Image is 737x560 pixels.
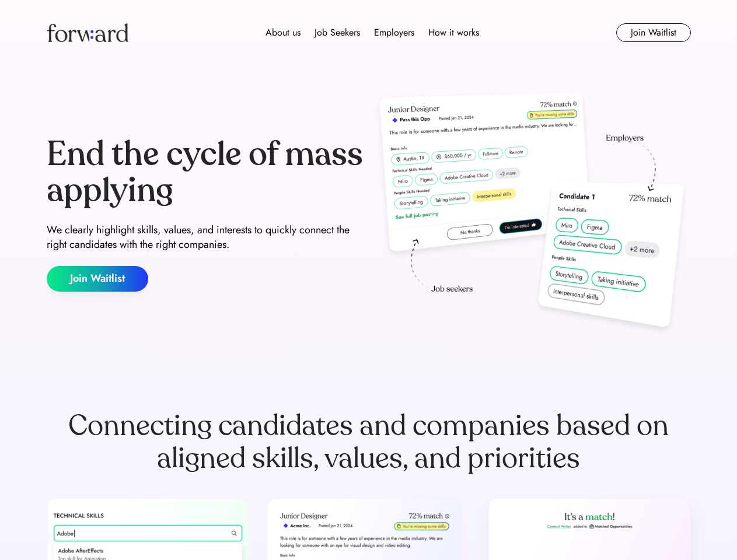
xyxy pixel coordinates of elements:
div: Connecting candidates and companies based on aligned skills, values, and priorities [47,409,691,475]
div: Employers [374,26,414,40]
div: About us [266,26,301,40]
div: We clearly highlight skills, values, and interests to quickly connect the right candidates with t... [47,223,364,252]
img: hero-image.png [373,89,691,339]
div: How it works [428,26,479,40]
div: Job Seekers [315,26,360,40]
button: Join Waitlist [47,266,148,292]
button: Join Waitlist [616,23,691,42]
div: End the cycle of mass applying [47,136,364,208]
img: Forward logo [47,23,128,42]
